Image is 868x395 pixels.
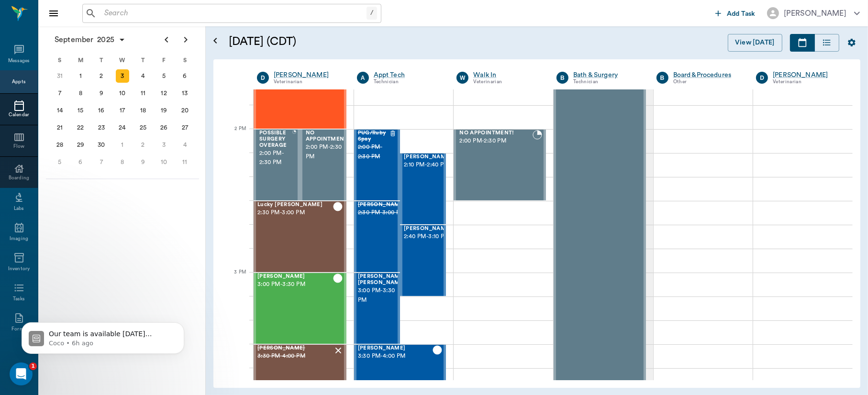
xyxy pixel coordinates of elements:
[456,72,468,84] div: W
[53,121,67,134] div: Sunday, September 21, 2025
[673,70,742,80] div: Board &Procedures
[53,69,67,83] div: Sunday, August 31, 2025
[759,4,868,22] button: [PERSON_NAME]
[728,34,782,52] button: View [DATE]
[400,153,446,225] div: CHECKED_OUT, 2:10 PM - 2:40 PM
[178,104,191,117] div: Saturday, September 20, 2025
[136,87,150,100] div: Thursday, September 11, 2025
[573,78,642,86] div: Technician
[254,57,346,129] div: CHECKED_OUT, 1:30 PM - 2:00 PM
[358,351,433,361] span: 3:30 PM - 4:00 PM
[116,121,129,134] div: Wednesday, September 24, 2025
[53,87,67,100] div: Sunday, September 7, 2025
[773,78,842,86] div: Veterinarian
[358,274,406,286] span: [PERSON_NAME] [PERSON_NAME]
[306,130,350,143] span: NO APPOINTMENT!
[306,143,350,162] span: 2:00 PM - 2:30 PM
[354,201,400,273] div: CANCELED, 2:30 PM - 3:00 PM
[95,33,116,46] span: 2025
[358,345,433,351] span: [PERSON_NAME]
[174,53,195,67] div: S
[49,53,70,67] div: S
[74,104,87,117] div: Monday, September 15, 2025
[374,70,443,80] a: Appt Tech
[257,280,333,289] span: 3:00 PM - 3:30 PM
[100,7,367,20] input: Search
[74,87,87,100] div: Monday, September 8, 2025
[157,121,171,134] div: Friday, September 26, 2025
[13,296,25,303] div: Tasks
[70,53,91,67] div: M
[367,7,377,20] div: /
[358,208,406,218] span: 2:30 PM - 3:00 PM
[254,129,300,201] div: BOOKED, 2:00 PM - 2:30 PM
[454,129,546,201] div: BOOKED, 2:00 PM - 2:30 PM
[257,208,333,218] span: 2:30 PM - 3:00 PM
[556,72,568,84] div: B
[573,70,642,80] a: Bath & Surgery
[254,201,346,273] div: CHECKED_OUT, 2:30 PM - 3:00 PM
[257,72,269,84] div: D
[154,53,175,67] div: F
[91,53,112,67] div: T
[44,4,63,23] button: Close drawer
[14,205,24,212] div: Labs
[178,69,191,83] div: Saturday, September 6, 2025
[136,69,150,83] div: Thursday, September 4, 2025
[257,202,333,208] span: Lucky [PERSON_NAME]
[8,57,30,65] div: Messages
[254,273,346,344] div: CHECKED_OUT, 3:00 PM - 3:30 PM
[116,69,129,83] div: Today, Wednesday, September 3, 2025
[357,72,369,84] div: A
[136,121,150,134] div: Thursday, September 25, 2025
[459,130,533,136] span: NO APPOINTMENT!
[95,104,108,117] div: Tuesday, September 16, 2025
[136,104,150,117] div: Thursday, September 18, 2025
[8,265,30,273] div: Inventory
[274,78,343,86] div: Veterinarian
[229,34,480,49] h5: [DATE] (CDT)
[157,87,171,100] div: Friday, September 12, 2025
[133,53,154,67] div: T
[53,138,67,152] div: Sunday, September 28, 2025
[95,87,108,100] div: Tuesday, September 9, 2025
[116,155,129,169] div: Wednesday, October 8, 2025
[404,232,452,241] span: 2:40 PM - 3:10 PM
[221,267,246,291] div: 3 PM
[116,138,129,152] div: Wednesday, October 1, 2025
[116,87,129,100] div: Wednesday, September 10, 2025
[257,274,333,280] span: [PERSON_NAME]
[259,130,292,148] span: POSSIBLE SURGERY OVERAGE
[12,78,25,86] div: Appts
[374,78,443,86] div: Technician
[358,286,406,305] span: 3:00 PM - 3:30 PM
[358,202,406,208] span: [PERSON_NAME]
[210,22,221,59] button: Open calendar
[404,160,452,170] span: 2:10 PM - 2:40 PM
[404,226,452,232] span: [PERSON_NAME]
[712,4,759,22] button: Add Task
[354,273,400,344] div: CHECKED_OUT, 3:00 PM - 3:30 PM
[74,138,87,152] div: Monday, September 29, 2025
[74,69,87,83] div: Monday, September 1, 2025
[136,138,150,152] div: Thursday, October 2, 2025
[300,129,346,201] div: BOOKED, 2:00 PM - 2:30 PM
[53,104,67,117] div: Sunday, September 14, 2025
[7,302,199,369] iframe: Intercom notifications message
[95,121,108,134] div: Tuesday, September 23, 2025
[74,155,87,169] div: Monday, October 6, 2025
[773,70,842,80] a: [PERSON_NAME]
[157,104,171,117] div: Friday, September 19, 2025
[178,138,191,152] div: Saturday, October 4, 2025
[358,143,390,162] span: 2:00 PM - 2:30 PM
[358,130,390,143] span: PUG/Ruby Spay
[784,8,846,19] div: [PERSON_NAME]
[259,149,292,168] span: 2:00 PM - 2:30 PM
[176,30,195,49] button: Next page
[673,78,742,86] div: Other
[95,69,108,83] div: Tuesday, September 2, 2025
[473,70,542,80] a: Walk In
